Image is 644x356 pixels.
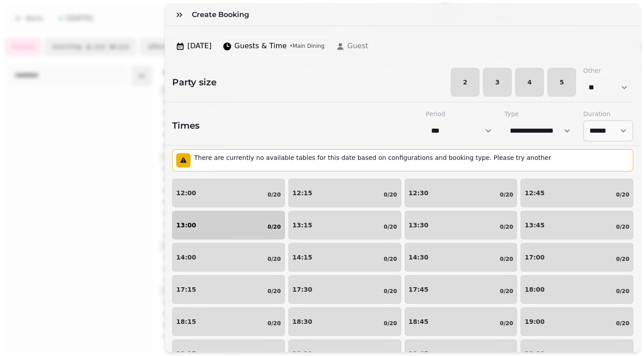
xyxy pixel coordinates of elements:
[525,318,545,325] p: 19:00
[525,222,545,228] p: 13:45
[384,288,397,295] p: 0/20
[194,153,555,162] p: There are currently no available tables for this date based on configurations and booking type. P...
[583,66,633,75] label: Other
[521,275,633,304] button: 18:000/20
[172,307,285,336] button: 18:150/20
[521,307,633,336] button: 19:000/20
[409,222,429,228] p: 13:30
[292,318,313,325] p: 18:30
[583,109,633,118] label: Duration
[172,243,285,272] button: 14:000/20
[405,243,517,272] button: 14:300/20
[616,288,629,295] p: 0/20
[616,191,629,198] p: 0/20
[405,275,517,304] button: 17:450/20
[500,223,513,230] p: 0/20
[172,179,285,207] button: 12:000/20
[500,191,513,198] p: 0/20
[176,190,196,196] p: 12:00
[347,41,369,51] span: Guest
[491,79,504,85] span: 3
[288,307,401,336] button: 18:300/20
[504,109,576,118] label: Type
[176,254,196,260] p: 14:00
[267,223,280,230] p: 0/20
[267,288,280,295] p: 0/20
[172,275,285,304] button: 17:150/20
[409,254,429,260] p: 14:30
[405,307,517,336] button: 18:450/20
[500,255,513,263] p: 0/20
[288,179,401,207] button: 12:150/20
[515,68,544,96] button: 4
[409,318,429,325] p: 18:45
[267,255,280,263] p: 0/20
[288,243,401,272] button: 14:150/20
[384,223,397,230] p: 0/20
[165,76,216,88] h2: Party size
[521,243,633,272] button: 17:000/20
[523,79,536,85] span: 4
[384,320,397,327] p: 0/20
[555,79,568,85] span: 5
[521,211,633,239] button: 13:450/20
[599,313,644,356] iframe: Chat Widget
[172,211,285,239] button: 13:000/20
[500,288,513,295] p: 0/20
[176,286,196,293] p: 17:15
[292,222,313,228] p: 13:15
[616,223,629,230] p: 0/20
[288,211,401,239] button: 13:150/20
[267,320,280,327] p: 0/20
[292,254,313,260] p: 14:15
[405,211,517,239] button: 13:300/20
[525,286,545,293] p: 18:00
[289,42,324,50] span: • Main Dining
[384,191,397,198] p: 0/20
[451,68,479,96] button: 2
[525,190,545,196] p: 12:45
[525,254,545,260] p: 17:00
[483,68,512,96] button: 3
[426,109,497,118] label: Period
[547,68,576,96] button: 5
[384,255,397,263] p: 0/20
[405,179,517,207] button: 12:300/20
[267,191,280,198] p: 0/20
[187,41,212,51] span: [DATE]
[234,41,287,51] span: Guests & Time
[292,190,313,196] p: 12:15
[292,286,313,293] p: 17:30
[172,119,199,132] h2: Times
[409,190,429,196] p: 12:30
[521,179,633,207] button: 12:450/20
[192,9,253,20] h3: Create Booking
[458,79,472,85] span: 2
[176,318,196,325] p: 18:15
[409,286,429,293] p: 17:45
[288,275,401,304] button: 17:300/20
[616,255,629,263] p: 0/20
[500,320,513,327] p: 0/20
[176,222,196,228] p: 13:00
